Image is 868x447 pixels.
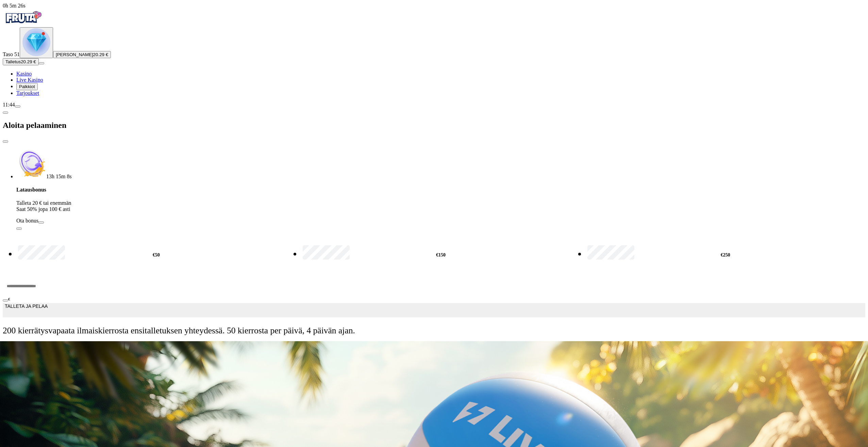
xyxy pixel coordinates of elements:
a: poker-chip iconLive Kasino [16,77,43,83]
p: Talleta 20 € tai enemmän Saat 50% jopa 100 € asti [16,200,865,212]
button: level unlocked [20,27,53,58]
span: Live Kasino [16,77,43,83]
img: level unlocked [22,28,50,56]
span: 200 kierrätysvapaata ilmaiskierrosta ensitalletuksen yhteydessä. 50 kierrosta per päivä, 4 päivän... [3,326,865,336]
span: Palkkiot [19,84,35,89]
button: close [3,140,8,143]
img: Fruta [3,9,44,26]
nav: Primary [3,9,865,96]
h2: Aloita pelaaminen [3,121,865,130]
span: 20.29 € [93,52,108,57]
button: [PERSON_NAME]20.29 € [53,51,111,58]
img: Reload bonus icon [16,148,46,178]
h4: Latausbonus [16,187,865,193]
button: info [16,228,22,230]
label: €150 [301,244,581,266]
label: €50 [16,244,296,266]
span: 11:44 [3,102,15,107]
label: Ota bonus [16,218,38,223]
span: € [8,297,10,301]
label: €250 [586,244,865,266]
span: user session time [3,3,26,9]
span: Kasino [16,71,32,77]
span: countdown [46,173,72,179]
span: [PERSON_NAME] [56,52,93,57]
button: reward iconPalkkiot [16,83,38,90]
button: eye icon [3,299,8,301]
span: TALLETA JA PELAA [5,303,48,317]
a: Fruta [3,21,44,27]
button: menu [39,62,44,64]
button: TALLETA JA PELAA [3,303,865,317]
span: 20.29 € [21,59,36,64]
a: gift-inverted iconTarjoukset [16,90,39,96]
a: diamond iconKasino [16,71,32,77]
button: Talletusplus icon20.29 € [3,58,39,65]
span: Tarjoukset [16,90,39,96]
span: Taso 51 [3,51,20,57]
button: menu [15,105,20,107]
span: Talletus [5,59,21,64]
button: chevron-left icon [3,112,8,114]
